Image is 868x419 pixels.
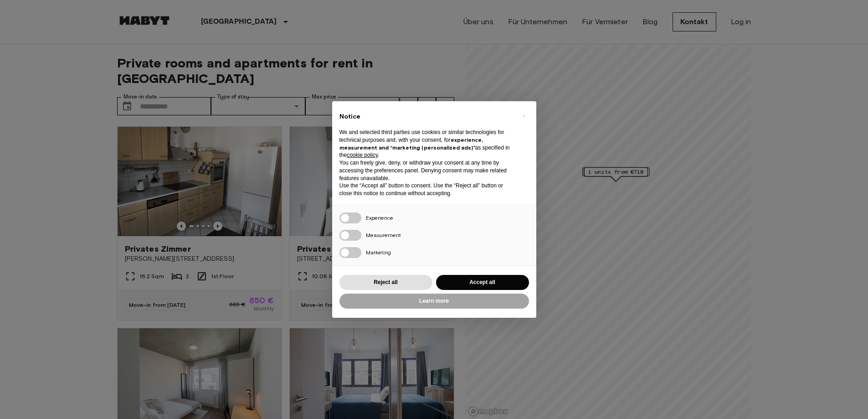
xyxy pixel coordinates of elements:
button: Reject all [339,275,432,290]
span: × [523,110,526,121]
p: We and selected third parties use cookies or similar technologies for technical purposes and, wit... [339,129,514,159]
p: Use the “Accept all” button to consent. Use the “Reject all” button or close this notice to conti... [339,182,514,197]
strong: experience, measurement and “marketing (personalized ads)” [339,136,483,151]
button: Accept all [436,275,529,290]
span: Measurement [366,232,401,238]
span: Marketing [366,249,391,256]
p: You can freely give, deny, or withdraw your consent at any time by accessing the preferences pane... [339,159,514,182]
h2: Notice [339,112,514,121]
button: Learn more [339,294,529,309]
span: Experience [366,214,393,221]
a: cookie policy [347,152,378,158]
button: Close this notice [517,109,532,123]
